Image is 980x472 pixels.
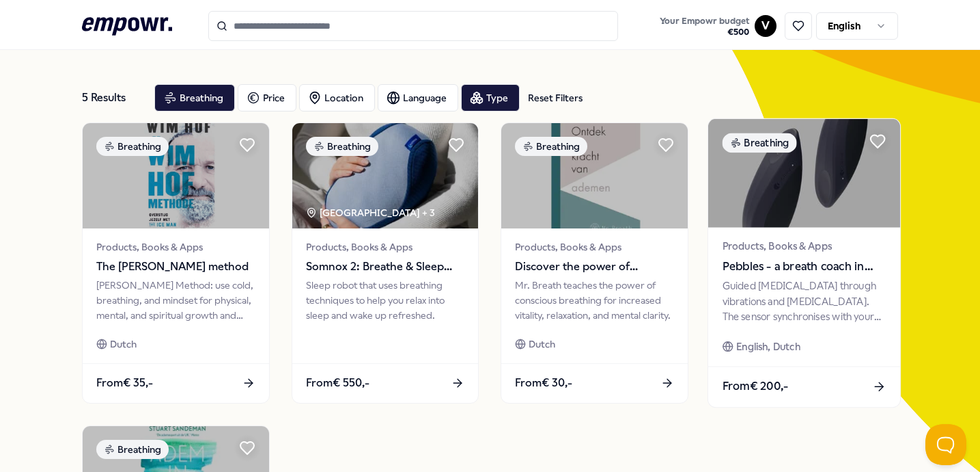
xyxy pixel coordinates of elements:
div: [PERSON_NAME] Method: use cold, breathing, and mindset for physical, mental, and spiritual growth... [96,278,255,324]
div: [GEOGRAPHIC_DATA] + 3 [306,205,435,220]
div: Breathing [96,440,169,459]
span: Products, Books & Apps [515,239,674,254]
button: Language [378,84,458,112]
div: Guided [MEDICAL_DATA] through vibrations and [MEDICAL_DATA]. The sensor synchronises with your br... [723,278,886,325]
span: Your Empowr budget [660,16,749,27]
img: package image [708,119,900,228]
span: Dutch [110,337,137,352]
span: Somnox 2: Breathe & Sleep Robot [306,258,465,276]
div: Breathing [515,137,587,156]
div: Sleep robot that uses breathing techniques to help you relax into sleep and wake up refreshed. [306,278,465,324]
span: From € 550,- [306,374,369,392]
a: Your Empowr budget€500 [654,12,755,40]
span: From € 30,- [515,374,572,392]
button: Location [299,84,375,112]
span: From € 200,- [723,378,789,395]
button: Type [461,84,520,112]
div: Breathing [306,137,378,156]
button: Your Empowr budget€500 [657,13,752,40]
button: Breathing [154,84,235,112]
div: Breathing [96,137,169,156]
span: Discover the power of breathing [515,258,674,276]
iframe: Help Scout Beacon - Open [925,424,966,465]
a: package imageBreathingProducts, Books & AppsDiscover the power of breathingMr. Breath teaches the... [501,122,688,404]
span: Products, Books & Apps [723,239,886,254]
a: package imageBreathing[GEOGRAPHIC_DATA] + 3Products, Books & AppsSomnox 2: Breathe & Sleep RobotS... [292,122,479,404]
span: Products, Books & Apps [306,239,465,254]
div: Breathing [723,133,797,153]
div: 5 Results [82,84,143,112]
span: € 500 [660,27,749,38]
img: package image [83,123,269,228]
div: Reset Filters [528,90,583,105]
button: V [755,15,776,37]
span: The [PERSON_NAME] method [96,258,255,276]
a: package imageBreathingProducts, Books & AppsThe [PERSON_NAME] method[PERSON_NAME] Method: use col... [82,122,270,404]
span: English, Dutch [737,339,801,355]
span: From € 35,- [96,374,153,392]
span: Dutch [529,337,555,352]
span: Products, Books & Apps [96,239,255,254]
div: Mr. Breath teaches the power of conscious breathing for increased vitality, relaxation, and menta... [515,278,674,324]
button: Price [238,84,296,112]
span: Pebbles - a breath coach in your hands [723,257,886,275]
img: package image [292,123,479,228]
a: package imageBreathingProducts, Books & AppsPebbles - a breath coach in your handsGuided [MEDICAL... [708,118,901,408]
input: Search for products, categories or subcategories [208,11,618,41]
img: package image [501,123,688,228]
